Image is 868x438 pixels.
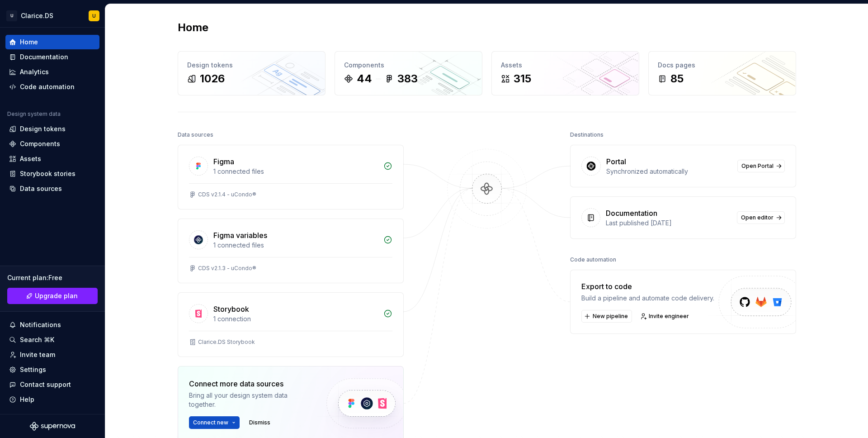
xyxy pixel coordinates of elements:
div: 1 connection [213,314,378,324]
button: Connect new [189,416,240,429]
div: Figma variables [213,230,267,241]
div: Documentation [20,52,68,62]
a: Documentation [5,50,99,64]
div: Connect more data sources [189,378,311,389]
div: 1 connected files [213,167,378,176]
span: New pipeline [593,313,628,320]
a: Storybook1 connectionClarice.DS Storybook [178,292,404,357]
a: Upgrade plan [7,288,98,304]
div: Storybook [213,304,249,314]
div: Settings [20,365,46,374]
div: Bring all your design system data together. [189,391,311,409]
div: Data sources [178,129,213,141]
a: Assets315 [491,51,639,95]
a: Figma1 connected filesCDS v2.1.4 - uCondo® [178,145,404,209]
div: Assets [20,154,41,163]
div: Storybook stories [20,169,75,178]
button: New pipeline [581,310,632,323]
a: Invite engineer [637,310,693,323]
a: Components44383 [335,51,482,95]
div: Search ⌘K [20,335,54,344]
span: Upgrade plan [35,291,78,300]
a: Settings [5,362,99,377]
button: Dismiss [245,416,274,429]
div: Design system data [7,110,61,118]
a: Components [5,137,99,151]
a: Docs pages85 [648,51,796,95]
div: Invite team [20,350,55,359]
a: Design tokens [5,122,99,136]
div: CDS v2.1.4 - uCondo® [198,191,256,198]
div: CDS v2.1.3 - uCondo® [198,265,256,272]
div: 85 [670,71,684,86]
span: Open editor [741,214,774,221]
a: Code automation [5,80,99,94]
div: U [6,10,17,21]
div: 1 connected files [213,241,378,250]
div: 1026 [200,71,225,86]
div: 44 [357,71,372,86]
div: Clarice.DS [21,11,53,20]
div: Code automation [570,253,616,266]
span: Invite engineer [649,313,689,320]
div: Data sources [20,184,62,193]
div: U [92,12,96,19]
div: Last published [DATE] [606,219,731,228]
svg: Supernova Logo [30,422,75,431]
div: Components [344,61,473,70]
a: Invite team [5,348,99,362]
div: Contact support [20,380,71,389]
div: Help [20,395,34,404]
a: Open Portal [737,160,785,172]
a: Figma variables1 connected filesCDS v2.1.3 - uCondo® [178,219,404,283]
button: Help [5,392,99,407]
div: 315 [514,71,531,86]
span: Connect new [193,419,228,426]
button: Contact support [5,377,99,392]
a: Home [5,35,99,49]
a: Assets [5,152,99,166]
a: Storybook stories [5,167,99,181]
div: Assets [501,61,630,70]
div: Synchronized automatically [606,167,732,176]
span: Open Portal [741,162,774,170]
span: Dismiss [249,419,270,426]
div: Design tokens [20,124,66,133]
a: Open editor [737,211,785,224]
div: Home [20,38,38,47]
button: UClarice.DSU [2,6,103,25]
button: Notifications [5,318,99,332]
div: Design tokens [187,61,316,70]
h2: Home [178,20,208,35]
div: Current plan : Free [7,273,98,282]
div: Export to code [581,281,714,292]
div: Analytics [20,67,49,76]
div: Figma [213,156,234,167]
div: Docs pages [658,61,787,70]
a: Analytics [5,65,99,79]
div: Components [20,139,60,148]
a: Data sources [5,181,99,196]
div: 383 [397,71,418,86]
div: Portal [606,156,626,167]
div: Documentation [606,208,657,219]
div: Clarice.DS Storybook [198,338,255,346]
div: Code automation [20,82,75,91]
div: Destinations [570,129,604,141]
button: Search ⌘K [5,333,99,347]
div: Notifications [20,320,61,329]
a: Design tokens1026 [178,51,325,95]
div: Build a pipeline and automate code delivery. [581,294,714,303]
